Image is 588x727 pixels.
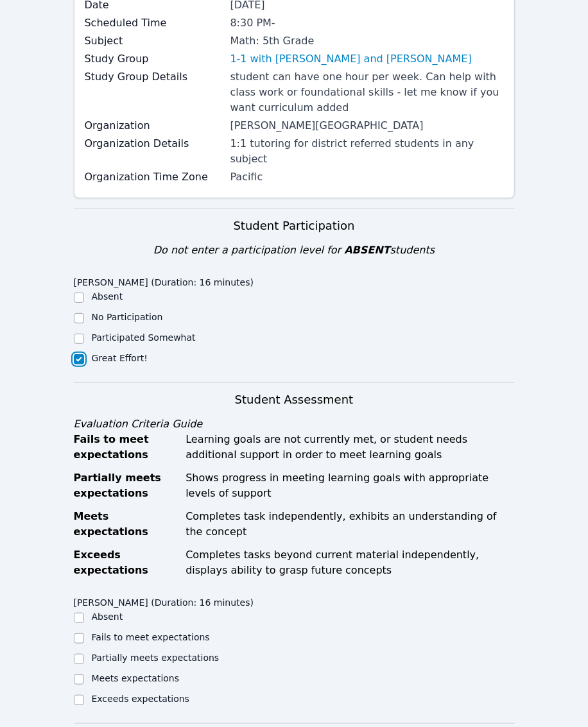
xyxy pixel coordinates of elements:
h3: Student Participation [74,217,515,235]
span: ABSENT [344,244,390,256]
label: Partially meets expectations [92,653,220,663]
div: Do not enter a participation level for students [74,243,515,258]
div: Completes tasks beyond current material independently, displays ability to grasp future concepts [186,547,514,578]
div: Pacific [230,169,504,185]
div: Evaluation Criteria Guide [74,416,515,432]
legend: [PERSON_NAME] (Duration: 16 minutes) [74,591,254,610]
div: Math: 5th Grade [230,33,504,49]
label: Participated Somewhat [92,332,196,343]
label: Study Group [85,51,223,67]
label: Scheduled Time [85,15,223,31]
label: Fails to meet expectations [92,632,210,642]
div: Fails to meet expectations [74,432,178,463]
div: student can have one hour per week. Can help with class work or foundational skills - let me know... [230,69,504,115]
div: 8:30 PM - [230,15,504,31]
label: Organization Time Zone [85,169,223,185]
div: 1:1 tutoring for district referred students in any subject [230,136,504,167]
h3: Student Assessment [74,391,515,409]
label: No Participation [92,312,163,322]
div: Shows progress in meeting learning goals with appropriate levels of support [186,470,514,501]
label: Meets expectations [92,673,180,683]
label: Absent [92,291,123,302]
label: Great Effort! [92,353,148,363]
div: [PERSON_NAME][GEOGRAPHIC_DATA] [230,118,504,133]
div: Partially meets expectations [74,470,178,501]
div: Exceeds expectations [74,547,178,578]
a: 1-1 with [PERSON_NAME] and [PERSON_NAME] [230,51,472,67]
label: Absent [92,612,123,622]
label: Subject [85,33,223,49]
div: Completes task independently, exhibits an understanding of the concept [186,509,514,540]
label: Organization Details [85,136,223,151]
div: Learning goals are not currently met, or student needs additional support in order to meet learni... [186,432,514,463]
label: Exceeds expectations [92,694,189,704]
legend: [PERSON_NAME] (Duration: 16 minutes) [74,271,254,290]
label: Organization [85,118,223,133]
div: Meets expectations [74,509,178,540]
label: Study Group Details [85,69,223,85]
